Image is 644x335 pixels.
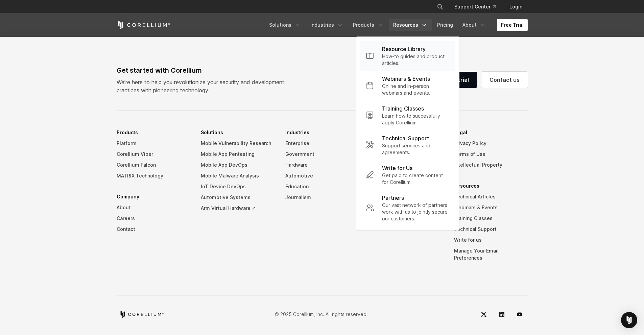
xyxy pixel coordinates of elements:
[117,149,190,160] a: Corellium Viper
[382,142,450,156] p: Support services and agreements.
[382,104,424,113] p: Training Classes
[481,72,528,88] a: Contact us
[117,160,190,170] a: Corellium Falcon
[285,160,359,170] a: Hardware
[360,190,455,226] a: Partners Our vast network of partners work with us to jointly secure our customers.
[117,202,190,213] a: About
[117,170,190,181] a: MATRIX Technology
[454,213,528,224] a: Training Classes
[454,160,528,170] a: Intellectual Property
[360,130,455,160] a: Technical Support Support services and agreements.
[360,41,455,71] a: Resource Library How-to guides and product articles.
[285,181,359,192] a: Education
[433,19,457,31] a: Pricing
[476,306,492,322] a: Twitter
[117,21,170,29] a: Corellium Home
[265,19,528,31] div: Navigation Menu
[201,170,275,181] a: Mobile Malware Analysis
[360,71,455,100] a: Webinars & Events Online and in-person webinars and events.
[449,1,501,13] a: Support Center
[382,45,426,53] p: Resource Library
[285,149,359,160] a: Government
[285,192,359,203] a: Journalism
[504,1,528,13] a: Login
[117,127,528,273] div: Navigation Menu
[285,138,359,149] a: Enterprise
[458,19,490,31] a: About
[389,19,432,31] a: Resources
[454,224,528,235] a: Technical Support
[454,202,528,213] a: Webinars & Events
[434,1,446,13] button: Search
[454,138,528,149] a: Privacy Policy
[454,235,528,245] a: Write for us
[360,160,455,190] a: Write for Us Get paid to create content for Corellium.
[454,149,528,160] a: Terms of Use
[265,19,305,31] a: Solutions
[285,170,359,181] a: Automotive
[497,19,528,31] a: Free Trial
[382,134,429,142] p: Technical Support
[621,312,637,328] div: Open Intercom Messenger
[119,311,164,318] a: Corellium home
[382,202,450,222] p: Our vast network of partners work with us to jointly secure our customers.
[201,192,275,203] a: Automotive Systems
[201,149,275,160] a: Mobile App Pentesting
[117,224,190,235] a: Contact
[201,160,275,170] a: Mobile App DevOps
[494,306,510,322] a: LinkedIn
[201,181,275,192] a: IoT Device DevOps
[117,78,290,94] p: We’re here to help you revolutionize your security and development practices with pioneering tech...
[201,138,275,149] a: Mobile Vulnerability Research
[117,65,290,75] div: Get started with Corellium
[349,19,388,31] a: Products
[382,172,450,186] p: Get paid to create content for Corellium.
[454,245,528,263] a: Manage Your Email Preferences
[201,203,275,214] a: Arm Virtual Hardware ↗
[382,194,404,202] p: Partners
[306,19,348,31] a: Industries
[382,53,450,67] p: How-to guides and product articles.
[382,164,412,172] p: Write for Us
[382,75,430,83] p: Webinars & Events
[454,191,528,202] a: Technical Articles
[117,138,190,149] a: Platform
[382,113,450,126] p: Learn how to successfully apply Corellium.
[117,213,190,224] a: Careers
[429,1,528,13] div: Navigation Menu
[511,306,528,322] a: YouTube
[360,100,455,130] a: Training Classes Learn how to successfully apply Corellium.
[275,311,368,318] p: © 2025 Corellium, Inc. All rights reserved.
[382,83,450,96] p: Online and in-person webinars and events.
